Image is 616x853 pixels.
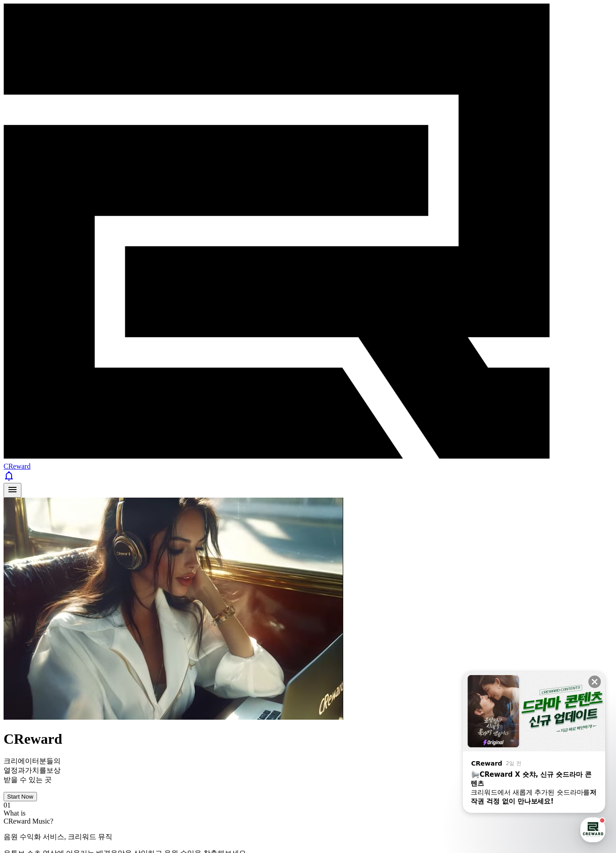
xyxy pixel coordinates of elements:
[4,801,612,809] div: 01
[4,792,37,800] a: Start Now
[82,297,92,304] span: 대화
[4,792,37,801] button: Start Now
[4,731,612,747] h1: CReward
[4,833,66,841] span: 음원 수익화 서비스,
[68,833,112,841] span: 크리워드 뮤직
[4,757,612,785] p: 크리에이터분들의 과 를 받을 수 있는 곳
[4,454,612,470] a: CReward
[4,462,30,470] span: CReward
[25,766,39,774] span: 가치
[59,283,115,305] a: 대화
[46,766,61,774] span: 보상
[3,283,59,305] a: 홈
[115,283,171,305] a: 설정
[4,809,53,825] span: What is CReward Music?
[138,296,148,303] span: 설정
[4,766,18,774] span: 열정
[28,296,33,303] span: 홈
[7,793,33,800] div: Start Now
